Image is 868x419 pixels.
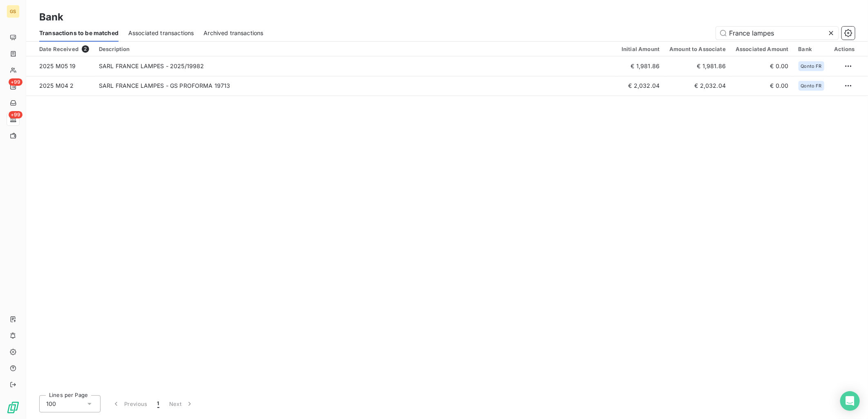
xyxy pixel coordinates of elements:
input: Search [716,27,839,40]
img: Logo LeanPay [7,401,20,414]
td: € 1,981.86 [664,56,731,76]
td: € 1,981.86 [617,56,664,76]
td: 2025 M05 19 [26,56,94,76]
button: 1 [152,395,164,412]
td: € 2,032.04 [664,76,731,96]
span: 2 [82,45,89,53]
td: € 0.00 [731,76,794,96]
td: SARL FRANCE LAMPES - 2025/19982 [94,56,617,76]
div: GS [7,5,20,18]
span: 1 [157,400,159,408]
td: 2025 M04 2 [26,76,94,96]
span: 100 [46,400,56,408]
span: Archived transactions [204,29,263,37]
div: Description [99,46,612,52]
h3: Bank [39,10,64,25]
div: Bank [799,46,824,52]
div: Amount to Associate [669,46,726,52]
td: € 0.00 [731,56,794,76]
div: Date Received [39,45,89,53]
span: Transactions to be matched [39,29,119,37]
span: Qonto FR [801,83,822,88]
span: +99 [9,111,22,118]
button: Previous [107,395,152,412]
span: +99 [9,78,22,86]
td: € 2,032.04 [617,76,664,96]
span: Qonto FR [801,64,822,69]
span: Associated transactions [128,29,194,37]
div: Initial Amount [622,46,660,52]
div: Actions [834,46,855,52]
td: SARL FRANCE LAMPES - GS PROFORMA 19713 [94,76,617,96]
div: Associated Amount [736,46,789,52]
button: Next [164,395,199,412]
div: Open Intercom Messenger [840,391,860,411]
